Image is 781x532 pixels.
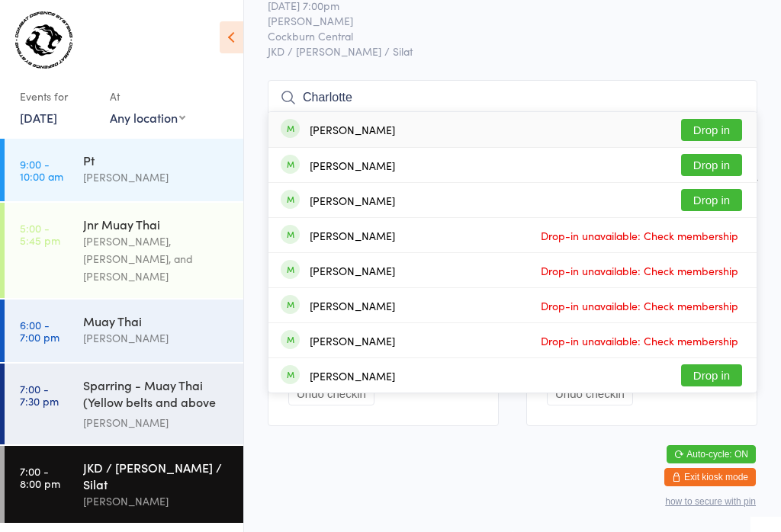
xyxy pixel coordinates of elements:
[268,28,734,43] span: Cockburn Central
[665,496,756,507] button: how to secure with pin
[20,84,95,109] div: Events for
[664,468,756,486] button: Exit kiosk mode
[83,377,230,414] div: Sparring - Muay Thai (Yellow belts and above only)
[20,319,59,343] time: 6:00 - 7:00 pm
[20,383,59,407] time: 7:00 - 7:30 pm
[83,492,230,510] div: [PERSON_NAME]
[310,159,395,171] div: [PERSON_NAME]
[20,465,60,489] time: 7:00 - 8:00 pm
[20,158,63,182] time: 9:00 - 10:00 am
[310,264,395,277] div: [PERSON_NAME]
[83,329,230,347] div: [PERSON_NAME]
[681,154,742,176] button: Drop in
[83,414,230,431] div: [PERSON_NAME]
[537,329,742,352] span: Drop-in unavailable: Check membership
[5,203,243,298] a: 5:00 -5:45 pmJnr Muay Thai[PERSON_NAME], [PERSON_NAME], and [PERSON_NAME]
[83,216,230,232] div: Jnr Muay Thai
[310,229,395,242] div: [PERSON_NAME]
[5,139,243,201] a: 9:00 -10:00 amPt[PERSON_NAME]
[83,312,230,329] div: Muay Thai
[537,259,742,282] span: Drop-in unavailable: Check membership
[5,446,243,523] a: 7:00 -8:00 pmJKD / [PERSON_NAME] / Silat[PERSON_NAME]
[667,445,756,463] button: Auto-cycle: ON
[288,382,374,405] button: Undo checkin
[310,300,395,312] div: [PERSON_NAME]
[110,84,185,109] div: At
[537,224,742,247] span: Drop-in unavailable: Check membership
[5,300,243,362] a: 6:00 -7:00 pmMuay Thai[PERSON_NAME]
[20,222,60,246] time: 5:00 - 5:45 pm
[268,43,757,59] span: JKD / [PERSON_NAME] / Silat
[268,13,734,28] span: [PERSON_NAME]
[537,294,742,317] span: Drop-in unavailable: Check membership
[110,109,185,126] div: Any location
[681,364,742,386] button: Drop in
[83,232,230,285] div: [PERSON_NAME], [PERSON_NAME], and [PERSON_NAME]
[20,109,57,126] a: [DATE]
[83,168,230,186] div: [PERSON_NAME]
[310,370,395,382] div: [PERSON_NAME]
[547,382,633,405] button: Undo checkin
[83,152,230,168] div: Pt
[5,364,243,444] a: 7:00 -7:30 pmSparring - Muay Thai (Yellow belts and above only)[PERSON_NAME]
[310,194,395,207] div: [PERSON_NAME]
[681,189,742,211] button: Drop in
[83,459,230,492] div: JKD / [PERSON_NAME] / Silat
[310,335,395,347] div: [PERSON_NAME]
[681,119,742,141] button: Drop in
[15,11,72,69] img: Combat Defence Systems
[268,80,757,115] input: Search
[310,123,395,136] div: [PERSON_NAME]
